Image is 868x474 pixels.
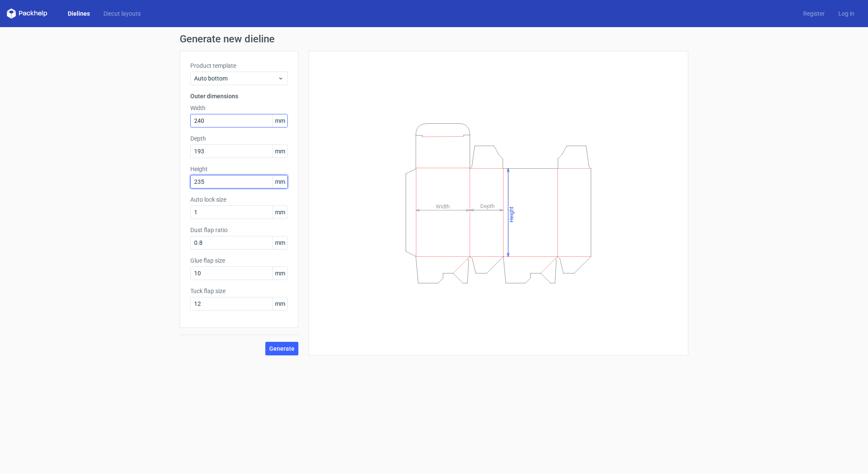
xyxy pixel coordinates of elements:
[190,92,288,100] h3: Outer dimensions
[508,206,515,222] tspan: Height
[190,104,288,112] label: Width
[273,145,287,158] span: mm
[97,9,147,18] a: Diecut layouts
[190,287,288,295] label: Tuck flap size
[190,195,288,204] label: Auto lock size
[796,9,832,18] a: Register
[273,206,287,219] span: mm
[269,346,295,352] span: Generate
[273,175,287,188] span: mm
[265,342,298,355] button: Generate
[190,61,288,70] label: Product template
[180,34,688,44] h1: Generate new dieline
[832,9,861,18] a: Log in
[190,256,288,265] label: Glue flap size
[480,203,495,209] tspan: Depth
[190,226,288,234] label: Dust flap ratio
[273,114,287,127] span: mm
[194,74,278,83] span: Auto bottom
[61,9,97,18] a: Dielines
[436,203,450,209] tspan: Width
[273,267,287,280] span: mm
[190,165,288,173] label: Height
[190,134,288,143] label: Depth
[273,297,287,310] span: mm
[273,236,287,249] span: mm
